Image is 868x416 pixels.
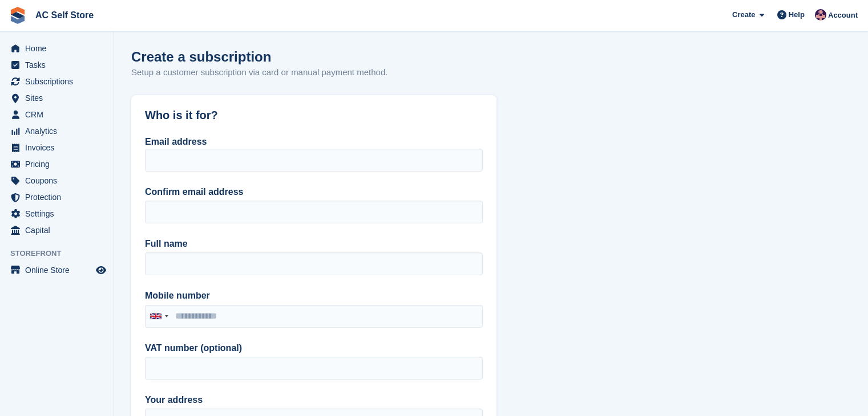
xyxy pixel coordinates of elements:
[25,156,94,172] span: Pricing
[145,289,483,303] label: Mobile number
[145,185,483,199] label: Confirm email address
[25,40,94,56] span: Home
[25,90,94,106] span: Sites
[131,49,271,64] h1: Create a subscription
[25,206,94,222] span: Settings
[9,7,26,24] img: stora-icon-8386f47178a22dfd0bd8f6a31ec36ba5ce8667c1dd55bd0f319d3a0aa187defe.svg
[6,90,108,106] a: menu
[6,189,108,205] a: menu
[6,123,108,139] a: menu
[145,393,483,407] label: Your address
[146,305,172,327] div: United Kingdom: +44
[789,9,805,21] span: Help
[31,6,98,25] a: AC Self Store
[25,74,94,89] span: Subscriptions
[10,248,114,259] span: Storefront
[6,173,108,189] a: menu
[25,222,94,238] span: Capital
[6,140,108,156] a: menu
[6,156,108,172] a: menu
[145,137,207,146] label: Email address
[6,262,108,278] a: menu
[131,66,387,79] p: Setup a customer subscription via card or manual payment method.
[6,107,108,123] a: menu
[6,206,108,222] a: menu
[25,123,94,139] span: Analytics
[25,57,94,73] span: Tasks
[6,40,108,56] a: menu
[25,173,94,189] span: Coupons
[25,262,94,278] span: Online Store
[25,189,94,205] span: Protection
[828,10,858,21] span: Account
[815,9,826,21] img: Ted Cox
[145,237,483,251] label: Full name
[94,263,108,277] a: Preview store
[25,107,94,123] span: CRM
[6,222,108,238] a: menu
[25,140,94,156] span: Invoices
[732,9,755,21] span: Create
[6,74,108,89] a: menu
[145,109,483,122] h2: Who is it for?
[6,57,108,73] a: menu
[145,341,483,355] label: VAT number (optional)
